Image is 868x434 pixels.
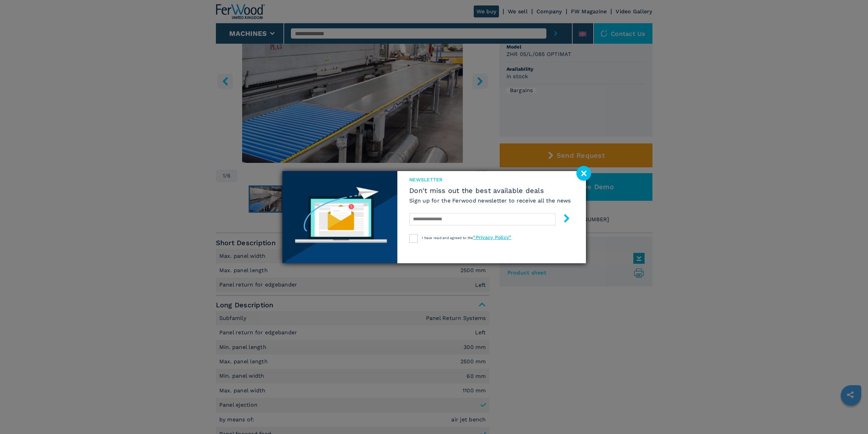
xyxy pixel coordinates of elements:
[409,186,571,195] span: Don't miss out the best available deals
[473,235,511,240] a: “Privacy Policy”
[409,197,571,205] h6: Sign up for the Ferwood newsletter to receive all the news
[282,171,398,263] img: Newsletter image
[409,176,571,183] span: newsletter
[422,236,511,240] span: I have read and agreed to the
[556,211,571,227] button: submit-button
